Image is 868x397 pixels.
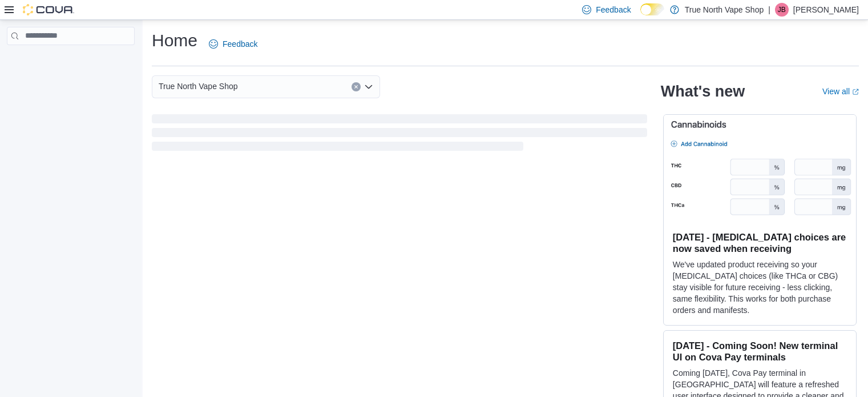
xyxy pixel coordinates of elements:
[852,89,859,95] svg: External link
[159,79,238,93] span: True North Vape Shop
[7,47,135,75] nav: Complex example
[223,38,257,50] span: Feedback
[596,4,631,15] span: Feedback
[673,259,847,316] p: We've updated product receiving so your [MEDICAL_DATA] choices (like THCa or CBG) stay visible fo...
[661,82,745,101] h2: What's new
[23,4,74,15] img: Cova
[640,3,664,15] input: Dark Mode
[364,82,373,91] button: Open list of options
[204,33,262,55] a: Feedback
[352,82,361,91] button: Clear input
[775,3,789,17] div: Jeff Butcher
[685,3,764,17] p: True North Vape Shop
[778,3,786,17] span: JB
[673,231,847,254] h3: [DATE] - [MEDICAL_DATA] choices are now saved when receiving
[793,3,859,17] p: [PERSON_NAME]
[768,3,770,17] p: |
[673,340,847,363] h3: [DATE] - Coming Soon! New terminal UI on Cova Pay terminals
[152,29,197,52] h1: Home
[822,87,859,96] a: View allExternal link
[152,117,647,153] span: Loading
